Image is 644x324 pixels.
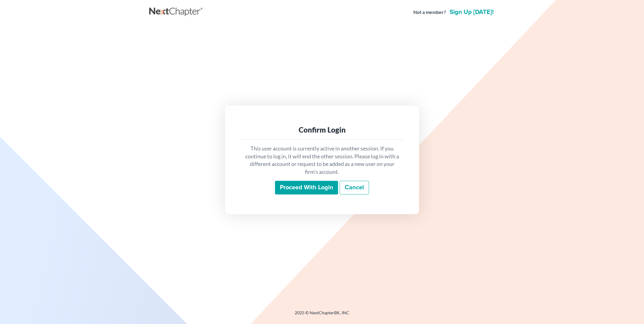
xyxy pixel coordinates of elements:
div: 2025 © NextChapterBK, INC [149,310,495,321]
a: Sign up [DATE]! [448,9,495,15]
input: Proceed with login [275,181,338,195]
div: Confirm Login [244,125,400,135]
p: This user account is currently active in another session. If you continue to log in, it will end ... [244,145,400,176]
a: Cancel [340,181,369,195]
strong: Not a member? [413,9,446,16]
